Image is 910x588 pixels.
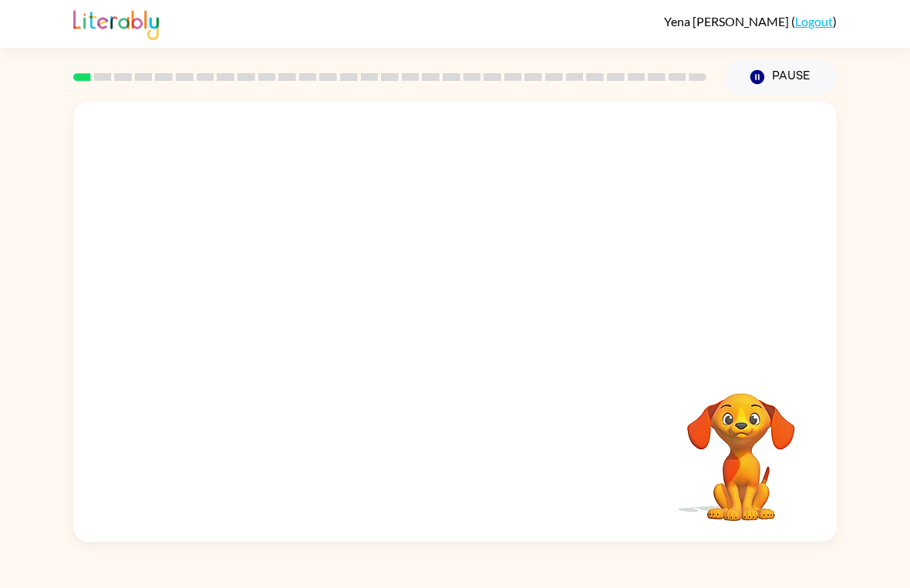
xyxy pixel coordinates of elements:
span: Yena [PERSON_NAME] [664,14,791,29]
button: Pause [725,59,837,95]
a: Logout [795,14,833,29]
img: Literably [73,6,159,40]
video: Your browser must support playing .mp4 files to use Literably. Please try using another browser. [664,369,818,523]
div: ( ) [664,14,837,29]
